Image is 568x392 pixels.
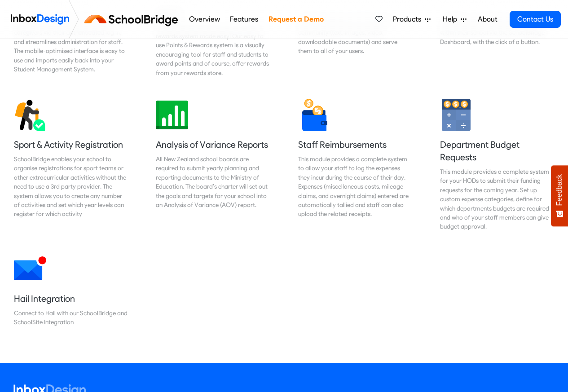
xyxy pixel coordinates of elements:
[7,246,135,334] a: Hail Integration Connect to Hail with our SchoolBridge and SchoolSite Integration
[433,92,561,238] a: Department Budget Requests This module provides a complete system for your HODs to submit their f...
[156,154,270,209] div: All New Zealand school boards are required to submit yearly planning and reporting documents to t...
[555,174,564,206] span: Feedback
[440,167,554,231] div: This module provides a complete system for your HODs to submit their funding requests for the com...
[389,10,434,28] a: Products
[14,308,128,327] div: Connect to Hail with our SchoolBridge and SchoolSite Integration
[298,99,330,131] img: 2022_01_13_icon_reimbursement.svg
[83,9,184,30] img: schoolbridge logo
[291,92,419,238] a: Staff Reimbursements This module provides a complete system to allow your staff to log the expens...
[551,165,568,226] button: Feedback - Show survey
[510,11,561,28] a: Contact Us
[156,138,270,151] h5: Analysis of Variance Reports
[393,14,425,25] span: Products
[440,138,554,163] h5: Department Budget Requests
[298,138,412,151] h5: Staff Reimbursements
[14,99,46,131] img: 2022_01_12_icon_activity_registration.svg
[14,154,128,219] div: SchoolBridge enables your school to organise registrations for sport teams or other extracurricul...
[475,10,500,28] a: About
[7,92,135,238] a: Sport & Activity Registration SchoolBridge enables your school to organise registrations for spor...
[156,99,188,131] img: 2022_01_13_icon_analysis_report.svg
[440,99,472,131] img: 2022_01_13_icon_budget_calculator.svg
[186,10,222,28] a: Overview
[149,92,277,238] a: Analysis of Variance Reports All New Zealand school boards are required to submit yearly planning...
[298,154,412,219] div: This module provides a complete system to allow your staff to log the expenses they incur during ...
[14,10,128,74] div: Our Absence module provides fast and secure online absence reporting for caregivers via their aut...
[266,10,326,28] a: Request a Demo
[14,138,128,151] h5: Sport & Activity Registration
[439,10,470,28] a: Help
[156,22,270,77] div: [PERSON_NAME] Rewards is your PB4L rewards system made easy! Our easy to use Points & Rewards sys...
[14,253,46,285] img: 2022_01_12_icon_mail_notification.svg
[228,10,261,28] a: Features
[14,292,128,305] h5: Hail Integration
[443,14,461,25] span: Help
